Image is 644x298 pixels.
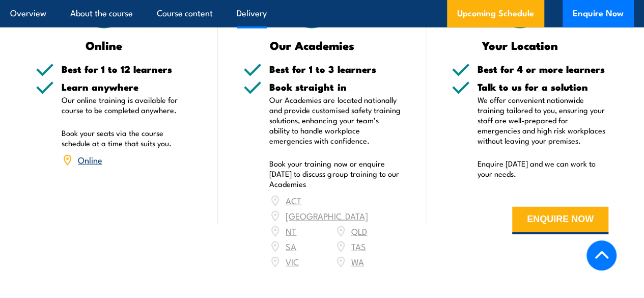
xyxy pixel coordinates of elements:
[62,128,192,148] p: Book your seats via the course schedule at a time that suits you.
[36,39,172,51] h3: Online
[78,153,102,166] a: Online
[62,95,192,115] p: Our online training is available for course to be completed anywhere.
[243,39,380,51] h3: Our Academies
[478,158,608,179] p: Enquire [DATE] and we can work to your needs.
[478,95,608,146] p: We offer convenient nationwide training tailored to you, ensuring your staff are well-prepared fo...
[269,158,400,189] p: Book your training now or enquire [DATE] to discuss group training to our Academies
[269,64,400,74] h5: Best for 1 to 3 learners
[478,64,608,74] h5: Best for 4 or more learners
[512,207,608,234] button: ENQUIRE NOW
[269,95,400,146] p: Our Academies are located nationally and provide customised safety training solutions, enhancing ...
[452,39,588,51] h3: Your Location
[62,82,192,92] h5: Learn anywhere
[62,64,192,74] h5: Best for 1 to 12 learners
[269,82,400,92] h5: Book straight in
[478,82,608,92] h5: Talk to us for a solution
